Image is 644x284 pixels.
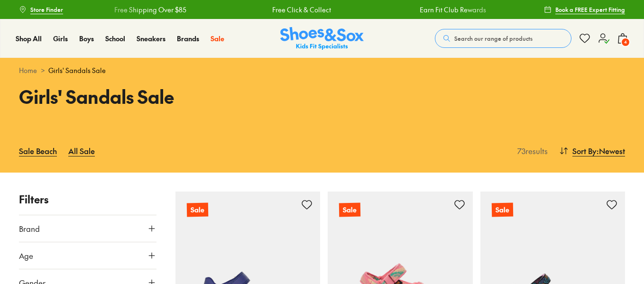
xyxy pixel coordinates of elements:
[19,65,625,75] div: >
[555,5,625,14] span: Book a FREE Expert Fitting
[177,34,199,44] a: Brands
[572,145,597,156] span: Sort By
[435,29,571,48] button: Search our range of products
[272,5,331,15] a: Free Click & Collect
[53,34,68,44] a: Girls
[544,1,625,18] a: Book a FREE Expert Fitting
[186,203,208,217] p: Sale
[19,242,156,269] button: Age
[211,34,224,44] a: Sale
[19,1,63,18] a: Store Finder
[19,83,311,110] h1: Girls' Sandals Sale
[79,34,94,44] a: Boys
[339,203,360,217] p: Sale
[114,5,186,15] a: Free Shipping Over $85
[621,37,630,47] span: 4
[280,27,364,50] img: SNS_Logo_Responsive.svg
[19,192,156,207] p: Filters
[48,65,106,75] span: Girls' Sandals Sale
[68,140,95,161] a: All Sale
[420,5,486,15] a: Earn Fit Club Rewards
[19,250,33,261] span: Age
[19,65,37,75] a: Home
[617,28,628,49] button: 4
[514,145,548,156] p: 73 results
[491,203,513,217] p: Sale
[30,5,63,14] span: Store Finder
[19,140,57,161] a: Sale Beach
[454,34,533,43] span: Search our range of products
[19,223,40,234] span: Brand
[597,145,625,156] span: : Newest
[559,140,625,161] button: Sort By:Newest
[280,27,364,50] a: Shoes & Sox
[19,215,156,242] button: Brand
[105,34,125,44] a: School
[137,34,166,44] a: Sneakers
[16,34,42,44] a: Shop All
